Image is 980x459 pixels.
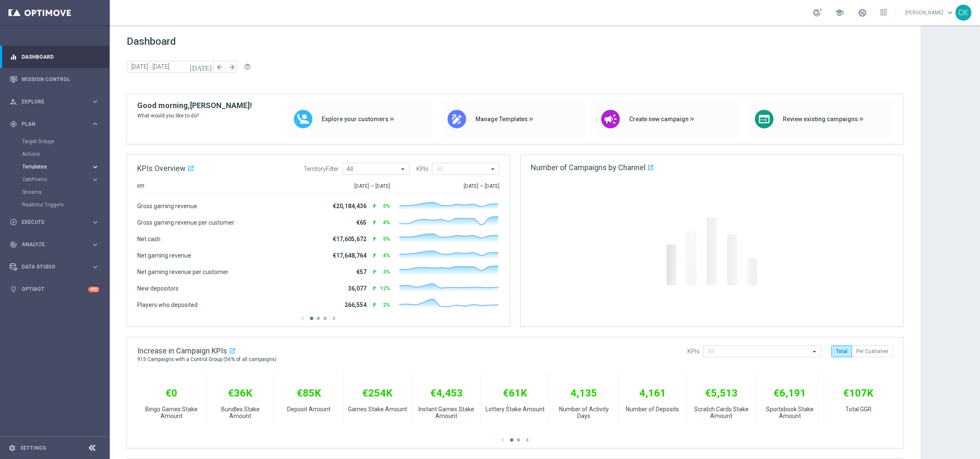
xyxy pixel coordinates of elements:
button: person_search Explore keyboard_arrow_right [9,98,100,105]
span: Data Studio [22,264,91,269]
span: keyboard_arrow_down [945,8,955,17]
button: equalizer Dashboard [9,54,100,60]
button: OptiPromo keyboard_arrow_right [22,176,100,183]
button: play_circle_outline Execute keyboard_arrow_right [9,219,100,225]
i: keyboard_arrow_right [91,218,99,226]
i: person_search [10,98,17,106]
i: keyboard_arrow_right [91,163,99,171]
div: OptiPromo [22,173,109,186]
i: keyboard_arrow_right [91,241,99,249]
div: Explore [10,98,91,106]
a: Realtime Triggers [22,201,88,208]
a: Mission Control [22,68,99,90]
div: Dashboard [10,46,99,68]
div: CK [956,5,972,21]
div: Streams [22,186,109,198]
div: Actions [22,148,109,160]
a: Optibot [22,278,88,301]
span: school [835,8,844,17]
div: Analyze [10,241,91,248]
a: [PERSON_NAME]keyboard_arrow_down [904,6,956,19]
span: Execute [22,220,91,225]
i: equalizer [10,53,17,61]
button: Data Studio keyboard_arrow_right [9,263,100,270]
div: OptiPromo [22,177,91,182]
a: Actions [22,151,88,158]
div: Realtime Triggers [22,198,109,211]
i: play_circle_outline [10,218,17,226]
span: Analyze [22,242,91,247]
div: Data Studio [10,263,91,271]
a: Dashboard [22,46,99,68]
a: Target Groups [22,138,88,145]
a: Settings [20,445,46,451]
button: lightbulb Optibot +10 [9,286,100,293]
i: track_changes [10,241,17,248]
i: keyboard_arrow_right [91,120,99,128]
span: Plan [22,122,91,127]
div: Execute [10,218,91,226]
button: Templates keyboard_arrow_right [22,163,100,170]
i: keyboard_arrow_right [91,263,99,271]
div: Optibot [10,278,99,301]
i: gps_fixed [10,120,17,128]
button: Mission Control [9,76,100,83]
button: track_changes Analyze keyboard_arrow_right [9,241,100,248]
button: gps_fixed Plan keyboard_arrow_right [9,121,100,128]
div: +10 [88,287,99,292]
div: Mission Control [10,68,99,90]
a: Streams [22,189,88,196]
div: Templates [22,160,109,173]
span: OptiPromo [22,177,83,182]
div: Plan [10,120,91,128]
div: Target Groups [22,135,109,148]
i: settings [8,444,16,452]
div: Templates [22,164,91,169]
span: Explore [22,99,91,104]
i: keyboard_arrow_right [91,98,99,106]
i: keyboard_arrow_right [91,176,99,184]
span: Templates [22,164,83,169]
i: lightbulb [10,285,17,293]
